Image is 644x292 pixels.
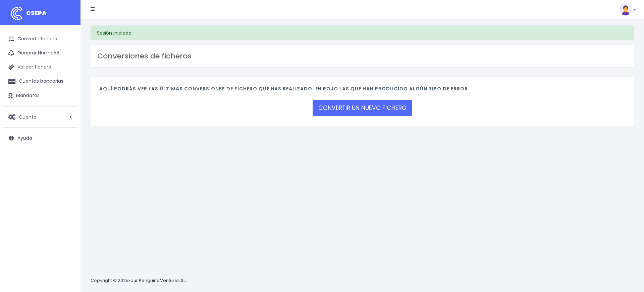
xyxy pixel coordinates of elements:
[3,60,77,74] a: Validar fichero
[91,26,634,40] div: Sesión iniciada.
[3,110,77,124] a: Cuenta
[17,135,32,141] span: Ayuda
[3,74,77,88] a: Cuentas bancarias
[3,46,77,60] a: Generar Norma58
[99,86,625,95] h4: Aquí podrás ver las últimas conversiones de fichero que has realizado. En rojo las que han produc...
[91,277,188,284] p: Copyright © 2025 .
[3,32,77,46] a: Convertir fichero
[3,89,77,103] a: Mandatos
[128,277,187,284] a: Four Penguins Ventures S.L.
[19,113,37,120] span: Cuenta
[26,9,47,17] span: CSEPA
[8,5,25,22] img: logo
[3,131,77,145] a: Ayuda
[620,3,632,15] img: profile
[97,52,627,60] h3: Conversiones de ficheros
[313,100,412,116] a: CONVERTIR UN NUEVO FICHERO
